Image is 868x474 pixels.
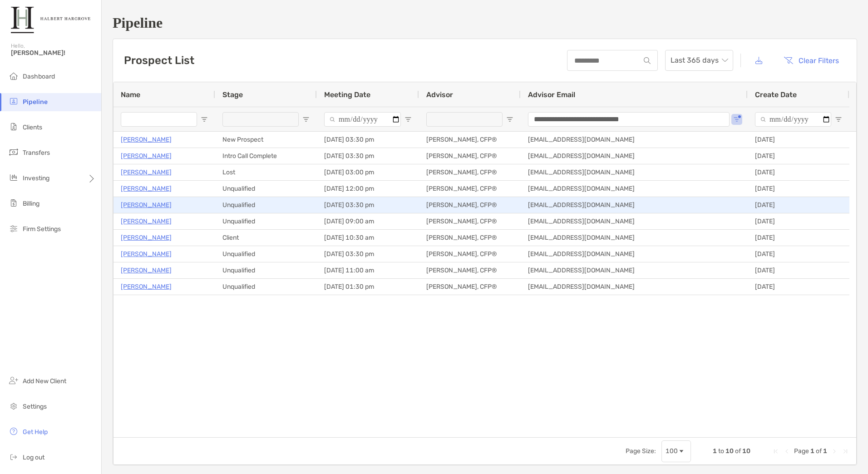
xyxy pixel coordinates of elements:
div: [PERSON_NAME], CFP® [419,279,521,295]
div: [DATE] 01:30 pm [317,279,419,295]
div: [PERSON_NAME], CFP® [419,164,521,180]
h1: Pipeline [113,15,857,31]
img: firm-settings icon [8,223,19,234]
span: Transfers [23,149,50,157]
div: [DATE] [748,246,849,262]
div: [DATE] [748,132,849,148]
div: [EMAIL_ADDRESS][DOMAIN_NAME] [521,262,748,278]
img: settings icon [8,400,19,411]
span: [PERSON_NAME]! [11,49,96,57]
img: investing icon [8,172,19,183]
div: [EMAIL_ADDRESS][DOMAIN_NAME] [521,213,748,229]
button: Open Filter Menu [201,116,208,123]
img: add_new_client icon [8,375,19,386]
div: Page Size [661,440,691,462]
div: [DATE] [748,230,849,246]
img: Zoe Logo [11,4,90,36]
span: Pipeline [23,98,48,106]
div: [DATE] [748,164,849,180]
span: 1 [823,447,827,455]
div: Unqualified [215,197,317,213]
span: Advisor [426,90,453,99]
div: [EMAIL_ADDRESS][DOMAIN_NAME] [521,246,748,262]
div: Last Page [842,448,849,455]
div: 100 [666,447,678,455]
img: get-help icon [8,426,19,437]
span: Firm Settings [23,225,61,233]
div: [DATE] 03:30 pm [317,246,419,262]
span: Log out [23,454,44,461]
span: Billing [23,200,39,207]
span: Last 365 days [671,50,728,70]
input: Name Filter Input [121,112,197,127]
a: [PERSON_NAME] [121,150,172,162]
button: Clear Filters [777,50,846,70]
span: 1 [713,447,717,455]
div: [EMAIL_ADDRESS][DOMAIN_NAME] [521,230,748,246]
span: Get Help [23,428,48,436]
a: [PERSON_NAME] [121,183,172,194]
div: Client [215,230,317,246]
div: [PERSON_NAME], CFP® [419,213,521,229]
a: [PERSON_NAME] [121,248,172,260]
span: 10 [725,447,734,455]
div: Lost [215,164,317,180]
div: [PERSON_NAME], CFP® [419,246,521,262]
div: [DATE] 10:30 am [317,230,419,246]
div: Intro Call Complete [215,148,317,164]
div: [DATE] [748,262,849,278]
img: clients icon [8,121,19,132]
span: 10 [742,447,750,455]
div: [EMAIL_ADDRESS][DOMAIN_NAME] [521,181,748,197]
div: [PERSON_NAME], CFP® [419,181,521,197]
span: Create Date [755,90,797,99]
div: Unqualified [215,181,317,197]
span: Advisor Email [528,90,575,99]
div: [EMAIL_ADDRESS][DOMAIN_NAME] [521,197,748,213]
div: [DATE] 03:30 pm [317,197,419,213]
div: Unqualified [215,213,317,229]
img: billing icon [8,197,19,208]
span: Settings [23,403,47,410]
p: [PERSON_NAME] [121,281,172,292]
div: [DATE] [748,213,849,229]
input: Advisor Email Filter Input [528,112,730,127]
div: [EMAIL_ADDRESS][DOMAIN_NAME] [521,148,748,164]
div: Unqualified [215,262,317,278]
button: Open Filter Menu [506,116,513,123]
button: Open Filter Menu [302,116,310,123]
p: [PERSON_NAME] [121,167,172,178]
div: Unqualified [215,279,317,295]
div: Page Size: [626,447,656,455]
span: Investing [23,174,49,182]
div: [EMAIL_ADDRESS][DOMAIN_NAME] [521,164,748,180]
span: of [816,447,822,455]
div: Previous Page [783,448,790,455]
span: 1 [810,447,814,455]
div: [DATE] [748,148,849,164]
img: logout icon [8,451,19,462]
div: [DATE] [748,279,849,295]
img: pipeline icon [8,96,19,107]
span: of [735,447,741,455]
div: Next Page [831,448,838,455]
button: Open Filter Menu [835,116,842,123]
span: Dashboard [23,73,55,80]
h3: Prospect List [124,54,194,67]
div: [DATE] [748,181,849,197]
div: [DATE] 09:00 am [317,213,419,229]
span: Page [794,447,809,455]
div: [PERSON_NAME], CFP® [419,132,521,148]
div: [EMAIL_ADDRESS][DOMAIN_NAME] [521,279,748,295]
span: Clients [23,123,42,131]
img: transfers icon [8,147,19,158]
div: [DATE] 03:00 pm [317,164,419,180]
a: [PERSON_NAME] [121,265,172,276]
div: [PERSON_NAME], CFP® [419,148,521,164]
input: Create Date Filter Input [755,112,831,127]
div: [PERSON_NAME], CFP® [419,262,521,278]
p: [PERSON_NAME] [121,216,172,227]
